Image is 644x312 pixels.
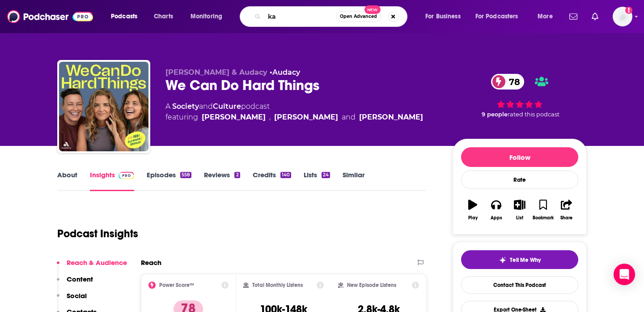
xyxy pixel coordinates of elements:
button: Social [57,291,87,308]
img: tell me why sparkle [499,256,506,264]
img: User Profile [613,7,632,26]
span: , [269,112,271,123]
a: 78 [491,74,525,90]
a: Culture [213,102,241,111]
a: Contact This Podcast [461,276,578,294]
p: Reach & Audience [67,258,127,267]
input: Search podcasts, credits, & more... [264,9,336,24]
button: open menu [184,9,234,24]
span: 9 people [482,111,508,118]
span: featuring [165,112,423,123]
button: open menu [531,9,564,24]
button: Open AdvancedNew [336,11,381,22]
a: Similar [343,171,364,191]
button: Content [57,275,93,291]
a: Show notifications dropdown [588,9,602,24]
div: A podcast [165,101,423,123]
h2: New Episode Listens [347,282,396,288]
button: Play [461,194,484,226]
a: Amanda Doyle [359,112,423,123]
span: Charts [154,10,173,23]
span: New [364,5,381,14]
div: List [516,215,523,221]
div: Rate [461,171,578,189]
a: Society [172,102,199,111]
span: Monitoring [191,10,222,23]
button: List [508,194,531,226]
button: open menu [470,9,531,24]
a: Credits140 [253,171,291,191]
span: 78 [500,74,525,90]
span: For Podcasters [475,10,518,23]
div: Open Intercom Messenger [614,264,635,285]
img: Podchaser Pro [119,172,134,179]
div: 140 [280,172,291,178]
a: About [57,171,77,191]
a: Lists24 [304,171,330,191]
div: Search podcasts, credits, & more... [248,6,416,27]
div: Apps [491,215,502,221]
h2: Total Monthly Listens [252,282,303,288]
div: 558 [180,172,191,178]
p: Content [67,275,93,283]
button: Show profile menu [613,7,632,26]
a: Charts [148,9,178,24]
h2: Power Score™ [159,282,194,288]
h1: Podcast Insights [57,227,138,240]
p: Social [67,291,87,300]
span: Tell Me Why [510,256,541,264]
span: Podcasts [111,10,137,23]
button: Reach & Audience [57,258,127,275]
button: Share [555,194,578,226]
a: InsightsPodchaser Pro [90,171,134,191]
a: Abby Wambach [274,112,338,123]
a: Glennon Doyle [202,112,266,123]
div: Share [560,215,572,221]
button: Apps [484,194,508,226]
button: Follow [461,147,578,167]
svg: Add a profile image [625,7,632,14]
img: Podchaser - Follow, Share and Rate Podcasts [7,8,93,25]
div: 2 [234,172,240,178]
button: Bookmark [531,194,555,226]
span: rated this podcast [508,111,559,118]
span: [PERSON_NAME] & Audacy [165,68,267,77]
span: More [538,10,553,23]
img: We Can Do Hard Things [59,62,148,151]
a: Episodes558 [147,171,191,191]
div: 78 9 peoplerated this podcast [453,68,587,124]
a: Reviews2 [204,171,240,191]
span: For Business [425,10,461,23]
div: Play [468,215,478,221]
h2: Reach [141,258,161,267]
span: and [342,112,356,123]
a: Audacy [272,68,300,77]
div: Bookmark [533,215,554,221]
button: tell me why sparkleTell Me Why [461,250,578,269]
button: open menu [419,9,472,24]
span: Logged in as anyalola [613,7,632,26]
span: • [270,68,300,77]
button: open menu [105,9,149,24]
span: Open Advanced [340,14,377,19]
a: Show notifications dropdown [566,9,581,24]
div: 24 [322,172,330,178]
span: and [199,102,213,111]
